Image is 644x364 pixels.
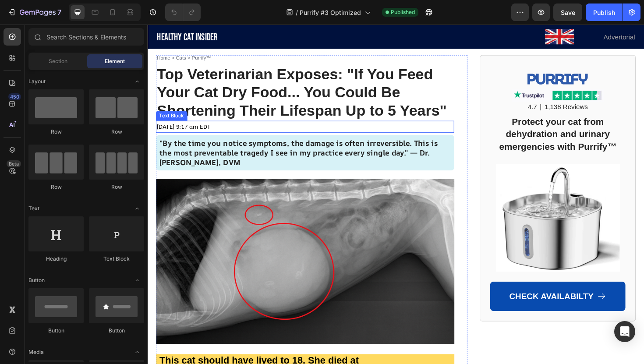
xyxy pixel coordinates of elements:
button: Save [553,4,582,21]
span: Button [28,276,45,284]
span: CHECK AVAILABILTY [383,283,472,293]
div: Row [89,183,144,191]
div: Text Block [11,93,40,101]
div: Button [89,327,144,335]
span: Top Veterinarian Exposes: "If You Feed Your Cat Dry Food... You Could Be Shortening Their Lifespa... [10,44,317,100]
span: Layout [28,78,46,85]
div: Row [89,128,144,136]
img: gempages_579902722870870549-b407e94d-7cb9-45dc-a991-7e7fbec7267e.png [369,148,500,262]
span: Toggle open [130,273,144,287]
span: Toggle open [130,74,144,88]
img: gempages_579902722870870549-77dd9b40-c6d8-4c97-90c2-94777a0746e8.png [9,163,325,339]
span: Text [28,205,39,212]
button: 7 [4,4,65,21]
div: 450 [8,93,21,100]
img: gempages_579902722870870549-30faedda-2d0f-4c9b-b1d2-752bc9ee4c44.png [386,68,483,82]
span: Protect your cat from dehydration and urinary emergencies with Purrify™ [372,98,497,135]
iframe: Design area [148,25,644,364]
button: Publish [586,4,623,21]
div: Row [28,183,84,191]
p: 4.7 [403,83,412,92]
div: Text Block [89,255,144,263]
span: Toggle open [130,201,144,216]
div: Publish [593,8,615,17]
div: Open Intercom Messenger [614,321,635,342]
span: / [296,8,298,17]
p: 7 [57,7,61,18]
p: | [415,83,417,92]
div: Row [28,128,84,136]
span: Advertorial [483,10,516,17]
img: gempages_579902722870870549-db27c86a-89d8-4d26-a80b-f50f57f7bb34.png [402,52,467,64]
span: Purrify #3 Optimized [300,8,361,17]
div: Button [28,327,84,335]
div: Heading [28,255,84,263]
span: Toggle open [130,345,144,359]
p: 1,138 Reviews [420,83,466,92]
span: Section [49,57,67,65]
div: Undo/Redo [165,4,201,21]
span: Save [561,9,575,16]
a: CHECK AVAILABILTY [363,272,506,304]
span: [DATE] 9:17 am EDT [10,105,67,112]
span: Published [391,8,415,16]
span: Media [28,348,44,356]
span: Element [105,57,125,65]
div: Beta [7,160,21,167]
strong: "By the time you notice symptoms, the damage is often irreversible. This is the most preventable ... [12,120,307,151]
input: Search Sections & Elements [28,28,144,46]
span: Home > Cats > Purrify™ [10,32,67,39]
